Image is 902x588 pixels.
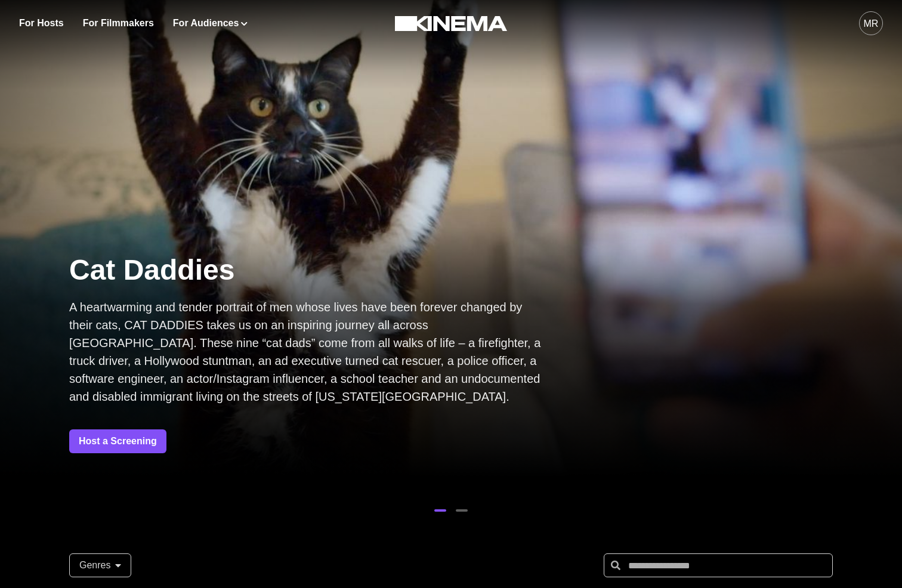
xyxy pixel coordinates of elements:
p: Cat Daddies [69,252,546,289]
a: For Hosts [19,16,64,30]
div: MR [864,17,879,31]
a: For Filmmakers [83,16,154,30]
p: A heartwarming and tender portrait of men whose lives have been forever changed by their cats, CA... [69,298,546,406]
a: Host a Screening [69,429,166,453]
button: For Audiences [173,16,248,30]
button: Genres [69,553,131,577]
